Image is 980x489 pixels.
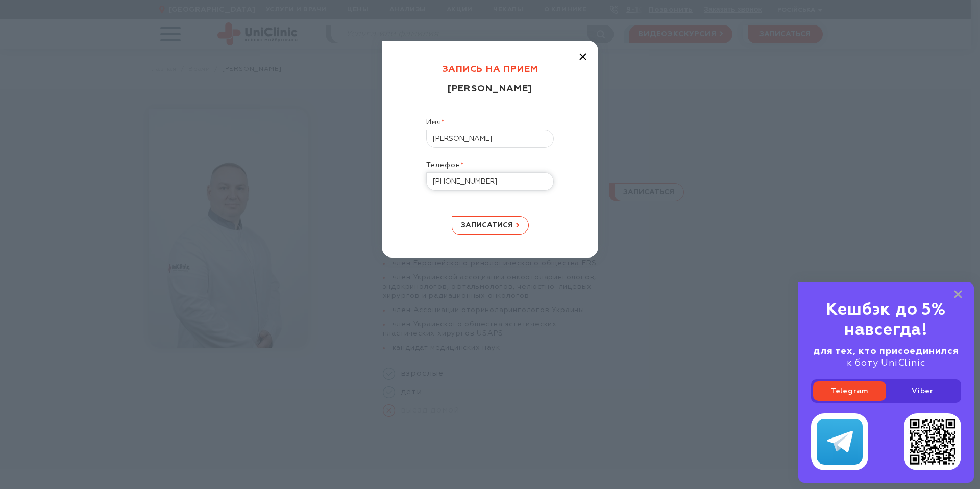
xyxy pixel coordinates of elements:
a: Telegram [813,381,886,401]
div: [PERSON_NAME] [405,83,575,118]
div: Кешбэк до 5% навсегда! [811,300,961,341]
label: Имя [426,118,554,130]
input: +38 (0__) ___-__-__ [426,172,554,191]
div: Запись на прием [405,64,575,83]
b: для тех, кто присоединился [813,347,959,356]
span: записатися [461,222,513,229]
button: записатися [452,216,529,235]
a: Viber [886,381,959,401]
div: к боту UniClinic [811,346,961,369]
label: Телефон [426,161,554,172]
